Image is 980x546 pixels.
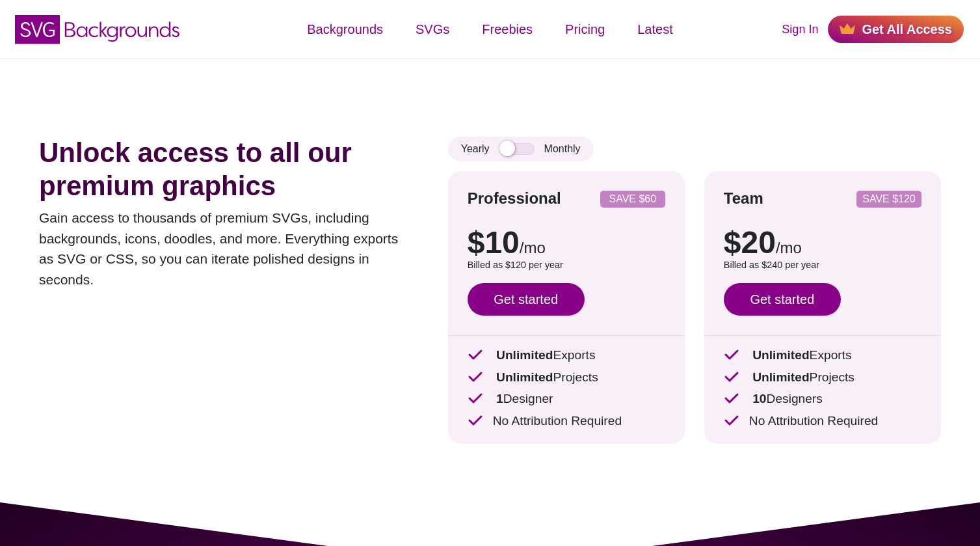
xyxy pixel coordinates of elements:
span: /mo [776,239,802,256]
strong: 1 [496,392,503,405]
a: Get started [724,283,841,316]
a: Get started [468,283,585,316]
p: Designers [724,390,921,409]
a: Latest [621,10,689,49]
p: Projects [724,368,921,387]
span: /mo [520,239,546,256]
a: SVGs [399,10,466,49]
a: Pricing [549,10,621,49]
p: Designer [468,390,665,409]
p: Billed as $120 per year [468,258,665,273]
div: Yearly Monthly [448,137,594,161]
a: Get All Access [828,16,964,43]
p: Projects [468,368,665,387]
a: Sign In [782,21,818,38]
strong: Unlimited [496,348,553,362]
p: $10 [468,227,665,258]
strong: Unlimited [752,370,809,384]
h1: Unlock access to all our premium graphics [39,137,409,202]
strong: Professional [468,189,561,207]
strong: Unlimited [752,348,809,362]
p: SAVE $120 [862,194,916,204]
p: Billed as $240 per year [724,258,921,273]
a: Freebies [466,10,549,49]
p: No Attribution Required [724,412,921,431]
strong: Team [724,189,763,207]
strong: 10 [752,392,766,405]
p: SAVE $60 [605,194,660,204]
strong: Unlimited [496,370,553,384]
p: Exports [724,346,921,365]
p: No Attribution Required [468,412,665,431]
p: Exports [468,346,665,365]
p: $20 [724,227,921,258]
a: Backgrounds [291,10,399,49]
p: Gain access to thousands of premium SVGs, including backgrounds, icons, doodles, and more. Everyt... [39,208,409,290]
